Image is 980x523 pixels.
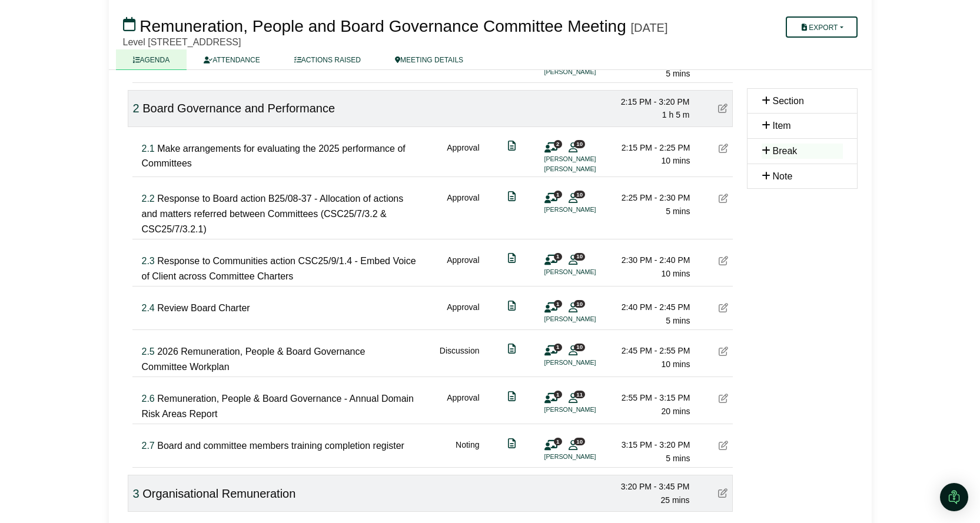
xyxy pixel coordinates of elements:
[544,164,633,174] li: [PERSON_NAME]
[133,102,139,115] span: Click to fine tune number
[447,191,479,236] div: Approval
[786,16,857,38] button: Export
[142,194,404,234] span: Response to Board action B25/08-37 - Allocation of actions and matters referred between Committee...
[661,156,690,165] span: 10 mins
[456,438,479,465] div: Noting
[608,391,690,404] div: 2:55 PM - 3:15 PM
[666,69,690,78] span: 5 mins
[554,253,562,261] span: 1
[142,347,366,372] span: 2026 Remuneration, People & Board Governance Committee Workplan
[139,17,626,35] span: Remuneration, People and Board Governance Committee Meeting
[544,67,633,77] li: [PERSON_NAME]
[447,141,479,175] div: Approval
[574,391,585,398] span: 11
[574,191,585,198] span: 10
[142,394,155,404] span: Click to fine tune number
[447,391,479,421] div: Approval
[142,144,155,154] span: Click to fine tune number
[116,49,187,70] a: AGENDA
[554,391,562,398] span: 1
[142,303,155,313] span: Click to fine tune number
[773,171,793,181] span: Note
[142,256,416,281] span: Response to Communities action CSC25/9/1.4 - Embed Voice of Client across Committee Charters
[142,347,155,357] span: Click to fine tune number
[544,405,633,415] li: [PERSON_NAME]
[773,121,791,131] span: Item
[554,344,562,351] span: 1
[666,206,690,216] span: 5 mins
[440,344,480,374] div: Discussion
[544,358,633,368] li: [PERSON_NAME]
[133,487,139,500] span: Click to fine tune number
[544,452,633,462] li: [PERSON_NAME]
[187,49,277,70] a: ATTENDANCE
[773,146,798,156] span: Break
[447,301,479,327] div: Approval
[142,441,155,451] span: Click to fine tune number
[661,359,690,369] span: 10 mins
[608,344,690,357] div: 2:45 PM - 2:55 PM
[554,438,562,445] span: 1
[574,253,585,261] span: 10
[142,194,155,204] span: Click to fine tune number
[661,407,690,416] span: 20 mins
[142,102,335,115] span: Board Governance and Performance
[378,49,480,70] a: MEETING DETAILS
[660,495,689,505] span: 25 mins
[608,191,690,204] div: 2:25 PM - 2:30 PM
[157,303,250,313] span: Review Board Charter
[142,144,406,169] span: Make arrangements for evaluating the 2025 performance of Committees
[608,254,690,267] div: 2:30 PM - 2:40 PM
[608,438,690,451] div: 3:15 PM - 3:20 PM
[661,269,690,278] span: 10 mins
[666,316,690,325] span: 5 mins
[157,441,404,451] span: Board and committee members training completion register
[544,267,633,277] li: [PERSON_NAME]
[574,344,585,351] span: 10
[662,110,690,119] span: 1 h 5 m
[574,140,585,148] span: 10
[554,300,562,308] span: 1
[574,438,585,445] span: 10
[940,483,968,511] div: Open Intercom Messenger
[666,454,690,463] span: 5 mins
[123,37,241,47] span: Level [STREET_ADDRESS]
[544,205,633,215] li: [PERSON_NAME]
[447,254,479,284] div: Approval
[773,96,804,106] span: Section
[631,21,668,35] div: [DATE]
[608,141,690,154] div: 2:15 PM - 2:25 PM
[544,314,633,324] li: [PERSON_NAME]
[554,140,562,148] span: 2
[574,300,585,308] span: 10
[607,95,690,108] div: 2:15 PM - 3:20 PM
[607,480,690,493] div: 3:20 PM - 3:45 PM
[142,394,414,419] span: Remuneration, People & Board Governance - Annual Domain Risk Areas Report
[544,154,633,164] li: [PERSON_NAME]
[277,49,378,70] a: ACTIONS RAISED
[142,487,295,500] span: Organisational Remuneration
[608,301,690,314] div: 2:40 PM - 2:45 PM
[142,256,155,266] span: Click to fine tune number
[554,191,562,198] span: 1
